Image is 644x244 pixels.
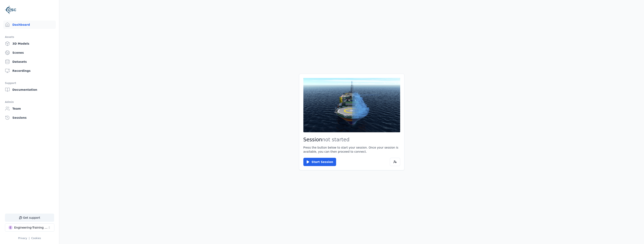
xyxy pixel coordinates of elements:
[8,225,13,230] div: E
[303,136,400,143] h2: Session
[3,58,56,66] a: Datasets
[18,237,27,240] a: Privacy
[303,145,400,154] p: Press the button below to start your session. Once your session is available, you can then procee...
[303,158,336,166] button: Start Session
[3,105,56,113] a: Team
[29,237,30,240] span: |
[3,49,56,57] a: Scenes
[3,114,56,122] a: Sessions
[5,214,54,222] button: Get support
[5,81,54,86] div: Support
[31,237,41,240] a: Cookies
[5,4,16,16] img: Logo
[5,100,54,105] div: Admin
[3,86,56,94] a: Documentation
[5,223,54,232] button: Select a workspace
[3,40,56,48] a: 3D Models
[5,35,54,40] div: Assets
[322,137,349,143] span: not started
[3,67,56,75] a: Recordings
[14,225,48,230] div: Engineering-Training (SSO Staging)
[3,21,56,29] a: Dashboard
